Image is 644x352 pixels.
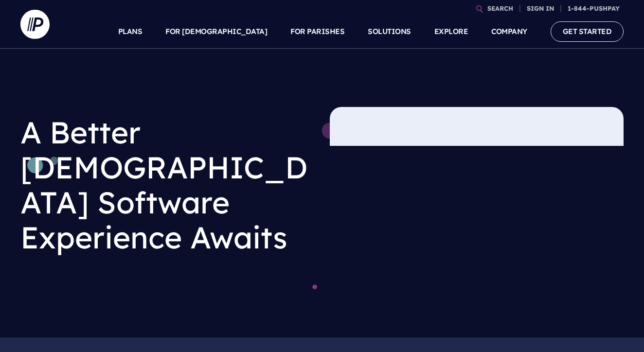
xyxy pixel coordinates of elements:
[434,15,468,49] a: EXPLORE
[551,21,624,41] a: GET STARTED
[118,15,143,49] a: PLANS
[290,15,344,49] a: FOR PARISHES
[165,15,267,49] a: FOR [DEMOGRAPHIC_DATA]
[20,107,314,263] h1: A Better [DEMOGRAPHIC_DATA] Software Experience Awaits
[368,15,411,49] a: SOLUTIONS
[491,15,527,49] a: COMPANY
